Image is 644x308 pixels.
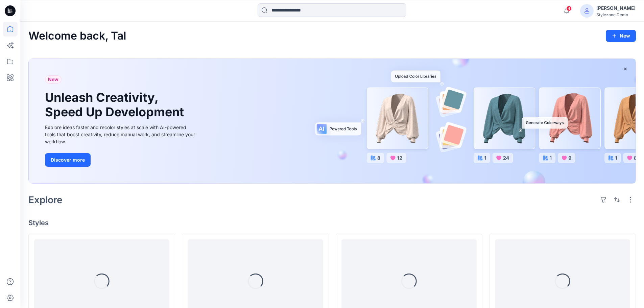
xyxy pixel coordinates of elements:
svg: avatar [584,8,590,14]
a: Discover more [45,153,197,167]
h4: Styles [28,219,636,227]
button: New [606,30,636,42]
span: 4 [566,6,572,11]
div: Explore ideas faster and recolor styles at scale with AI-powered tools that boost creativity, red... [45,124,197,145]
div: [PERSON_NAME] [596,4,636,12]
button: Discover more [45,153,91,167]
h1: Unleash Creativity, Speed Up Development [45,90,187,119]
h2: Welcome back, Tal [28,30,126,42]
span: New [48,75,58,84]
div: Stylezone Demo [596,12,636,17]
h2: Explore [28,194,63,205]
